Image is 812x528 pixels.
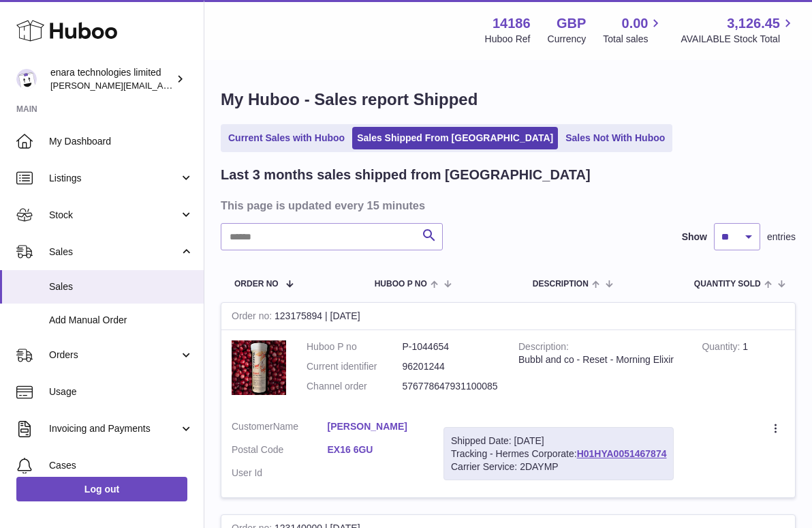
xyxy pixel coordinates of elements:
[49,314,193,327] span: Add Manual Order
[49,280,193,293] span: Sales
[328,443,424,456] a: EX16 6GU
[307,340,403,353] dt: Huboo P no
[681,33,796,46] span: AVAILABLE Stock Total
[622,14,649,33] span: 0.00
[451,435,666,448] div: Shipped Date: [DATE]
[49,172,179,185] span: Listings
[577,448,667,459] a: H01HYA0051467874
[702,341,743,355] strong: Quantity
[49,385,193,398] span: Usage
[603,33,663,46] span: Total sales
[727,14,780,33] span: 3,126.45
[375,280,427,289] span: Huboo P no
[403,360,499,373] dd: 96201244
[50,66,173,92] div: enara technologies limited
[221,303,795,330] div: 123175894 | [DATE]
[352,127,558,149] a: Sales Shipped From [GEOGRAPHIC_DATA]
[691,330,795,410] td: 1
[307,380,403,393] dt: Channel order
[232,467,328,480] dt: User Id
[518,341,569,355] strong: Description
[223,127,349,149] a: Current Sales with Huboo
[548,33,587,46] div: Currency
[232,310,275,325] strong: Order no
[533,280,589,289] span: Description
[49,349,179,362] span: Orders
[518,353,681,366] div: Bubbl and co - Reset - Morning Elixir
[16,477,187,501] a: Log out
[561,127,670,149] a: Sales Not With Huboo
[49,209,179,222] span: Stock
[49,135,193,148] span: My Dashboard
[49,422,179,435] span: Invoicing and Payments
[767,231,796,244] span: entries
[49,246,179,259] span: Sales
[328,420,424,433] a: [PERSON_NAME]
[443,427,674,481] div: Tracking - Hermes Corporate:
[403,340,499,353] dd: P-1044654
[403,380,499,393] dd: 576778647931100085
[49,459,193,472] span: Cases
[221,166,591,184] h2: Last 3 months sales shipped from [GEOGRAPHIC_DATA]
[682,231,707,244] label: Show
[221,198,792,213] h3: This page is updated every 15 minutes
[234,280,279,289] span: Order No
[485,33,531,46] div: Huboo Ref
[307,360,403,373] dt: Current identifier
[603,14,663,46] a: 0.00 Total sales
[681,14,796,46] a: 3,126.45 AVAILABLE Stock Total
[493,14,531,33] strong: 14186
[221,89,796,111] h1: My Huboo - Sales report Shipped
[232,443,328,460] dt: Postal Code
[232,420,328,437] dt: Name
[232,340,286,395] img: 1747329774.jpg
[451,460,666,473] div: Carrier Service: 2DAYMP
[16,69,37,89] img: Dee@enara.co
[232,421,273,432] span: Customer
[694,280,761,289] span: Quantity Sold
[557,14,586,33] strong: GBP
[50,80,273,91] span: [PERSON_NAME][EMAIL_ADDRESS][DOMAIN_NAME]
